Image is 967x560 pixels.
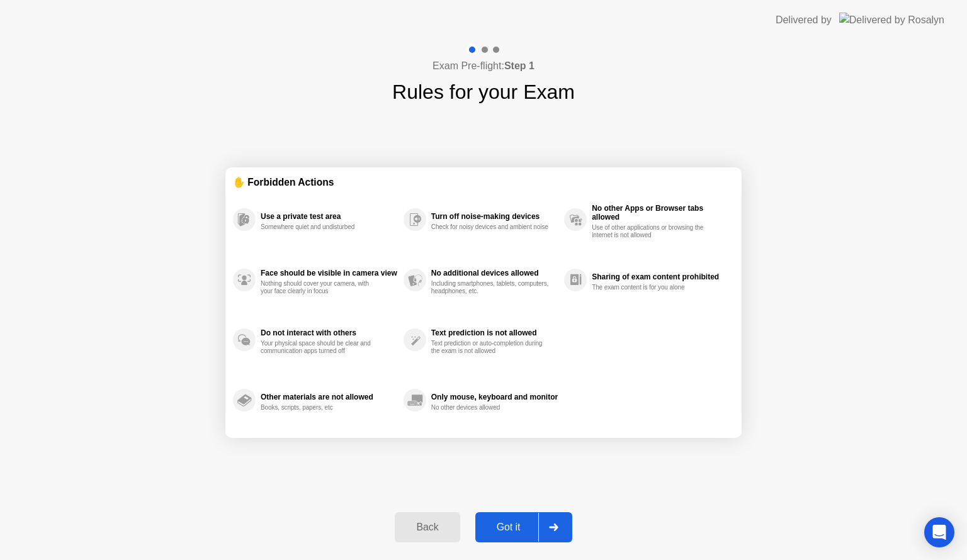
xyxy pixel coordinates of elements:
[431,223,550,231] div: Check for noisy devices and ambient noise
[431,269,558,277] div: No additional devices allowed
[399,522,456,533] div: Back
[592,204,728,221] div: No other Apps or Browser tabs allowed
[261,404,380,412] div: Books, scripts, papers, etc
[431,404,550,412] div: No other devices allowed
[839,13,944,27] img: Delivered by Rosalyn
[475,512,572,542] button: Got it
[261,393,397,401] div: Other materials are not allowed
[504,60,534,71] b: Step 1
[261,212,397,221] div: Use a private test area
[261,280,380,295] div: Nothing should cover your camera, with your face clearly in focus
[233,175,734,189] div: ✋ Forbidden Actions
[592,272,728,281] div: Sharing of exam content prohibited
[431,393,558,401] div: Only mouse, keyboard and monitor
[479,522,538,533] div: Got it
[924,517,954,547] div: Open Intercom Messenger
[261,328,397,337] div: Do not interact with others
[395,512,460,542] button: Back
[431,212,558,221] div: Turn off noise-making devices
[392,77,575,107] h1: Rules for your Exam
[776,13,832,28] div: Delivered by
[261,223,380,231] div: Somewhere quiet and undisturbed
[261,269,397,277] div: Face should be visible in camera view
[431,340,550,355] div: Text prediction or auto-completion during the exam is not allowed
[431,280,550,295] div: Including smartphones, tablets, computers, headphones, etc.
[261,340,380,355] div: Your physical space should be clear and communication apps turned off
[433,59,534,74] h4: Exam Pre-flight:
[592,224,711,239] div: Use of other applications or browsing the internet is not allowed
[431,328,558,337] div: Text prediction is not allowed
[592,284,711,291] div: The exam content is for you alone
